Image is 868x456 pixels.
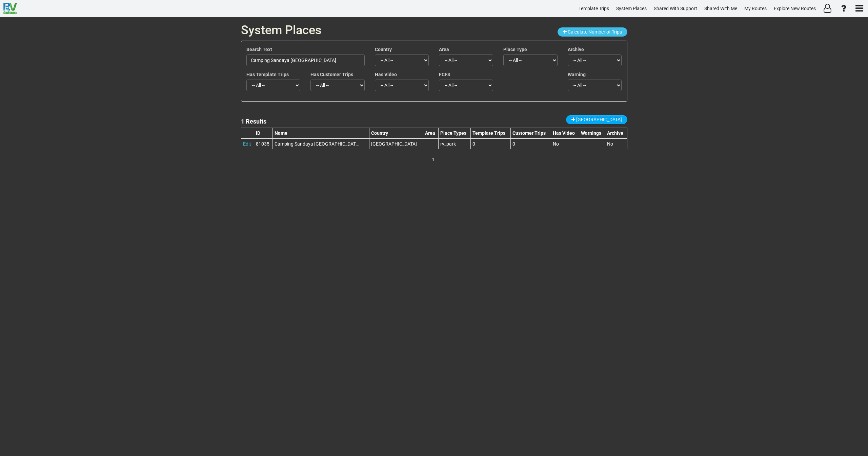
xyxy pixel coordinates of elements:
[438,128,471,138] th: Place Types
[741,2,770,15] a: My Routes
[439,46,449,53] label: Area
[744,6,767,11] span: My Routes
[579,6,609,11] span: Template Trips
[511,138,551,149] td: 0
[275,140,359,147] div: Camping Sandaya [GEOGRAPHIC_DATA]
[440,140,469,147] div: rv_park
[273,128,369,138] th: Name
[254,128,273,138] th: ID
[369,138,423,149] td: [GEOGRAPHIC_DATA]
[576,117,622,122] span: [GEOGRAPHIC_DATA]
[774,6,816,11] span: Explore New Routes
[3,3,17,14] img: RvPlanetLogo.png
[241,118,266,125] lable: 1 Results
[310,71,353,78] label: Has Customer Trips
[613,2,650,15] a: System Places
[579,128,605,138] th: Warnings
[568,29,622,35] span: Calculate Number of Trips
[704,6,737,11] span: Shared With Me
[511,128,551,138] th: Customer Trips
[558,27,627,37] button: Calculate Number of Trips
[568,71,586,78] label: Warning
[375,71,397,78] label: Has Video
[605,128,627,138] th: Archive
[439,71,450,78] label: FCFS
[701,2,740,15] a: Shared With Me
[471,138,511,149] td: 0
[243,141,251,147] a: Edit
[566,115,627,124] a: [GEOGRAPHIC_DATA]
[568,46,584,53] label: Archive
[432,157,435,162] span: 1
[553,141,559,147] span: No
[254,138,273,149] td: 81035
[551,128,579,138] th: Has Video
[651,2,700,15] a: Shared With Support
[654,6,697,11] span: Shared With Support
[423,128,438,138] th: Area
[375,46,392,53] label: Country
[616,6,647,11] span: System Places
[241,23,322,37] span: System Places
[471,128,511,138] th: Template Trips
[607,141,613,147] span: No
[503,46,527,53] label: Place Type
[246,71,289,78] label: Has Template Trips
[246,46,272,53] label: Search Text
[369,128,423,138] th: Country
[576,2,612,15] a: Template Trips
[771,2,819,15] a: Explore New Routes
